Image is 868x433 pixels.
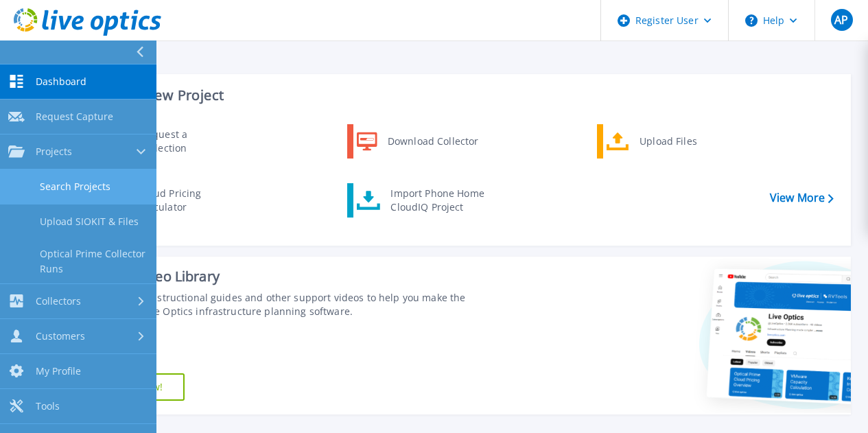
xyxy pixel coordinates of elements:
span: Tools [36,400,60,412]
div: Find tutorials, instructional guides and other support videos to help you make the most of your L... [80,291,488,318]
a: Download Collector [347,124,488,159]
div: Upload Files [633,128,734,155]
h3: Start a New Project [97,88,833,103]
div: Download Collector [381,128,484,155]
a: Cloud Pricing Calculator [97,183,237,218]
a: Upload Files [597,124,738,159]
div: Request a Collection [134,128,234,155]
span: Customers [36,330,85,342]
div: Import Phone Home CloudIQ Project [384,187,491,214]
span: Dashboard [36,75,86,88]
div: Cloud Pricing Calculator [132,187,234,214]
a: View More [770,191,834,204]
span: AP [834,14,848,25]
div: Support Video Library [80,268,488,285]
a: Request a Collection [97,124,237,159]
span: Projects [36,145,72,158]
span: Request Capture [36,110,113,123]
span: My Profile [36,365,81,377]
span: Collectors [36,295,81,307]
